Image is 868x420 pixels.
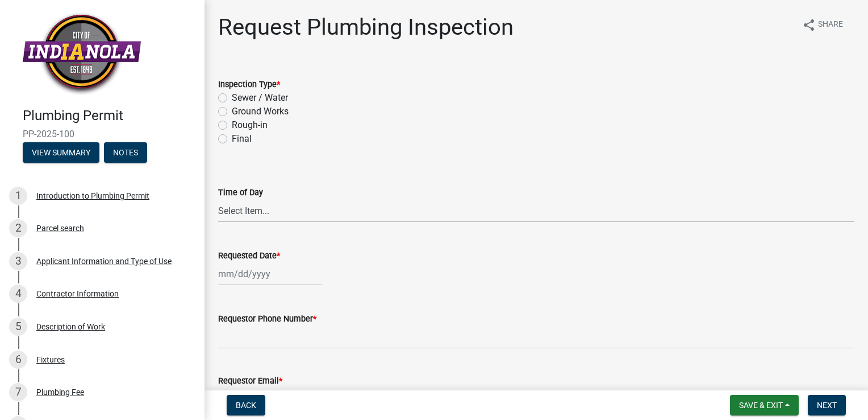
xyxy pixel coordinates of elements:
div: Fixtures [36,356,65,364]
span: PP-2025-100 [23,129,182,139]
button: Save & Exit [730,395,799,415]
img: City of Indianola, Iowa [23,12,141,96]
label: Requestor Phone Number [218,315,316,323]
button: View Summary [23,142,99,163]
label: Rough-in [232,118,268,132]
div: Introduction to Plumbing Permit [36,192,149,200]
div: Plumbing Fee [36,388,84,396]
label: Inspection Type [218,81,280,89]
div: 4 [9,285,27,303]
div: 5 [9,318,27,336]
button: Next [808,395,846,415]
label: Time of Day [218,189,263,197]
label: Final [232,132,252,146]
h4: Plumbing Permit [23,108,195,124]
i: share [802,18,816,32]
div: 2 [9,219,27,237]
div: Contractor Information [36,290,119,298]
span: Save & Exit [739,401,783,410]
div: 7 [9,383,27,401]
span: Share [818,18,843,32]
div: 3 [9,252,27,270]
button: Back [227,395,265,415]
label: Sewer / Water [232,91,288,105]
div: 6 [9,351,27,369]
wm-modal-confirm: Summary [23,149,99,158]
label: Ground Works [232,105,289,118]
span: Back [236,401,256,410]
span: Next [817,401,837,410]
label: Requestor Email [218,377,282,385]
div: Applicant Information and Type of Use [36,257,172,265]
h1: Request Plumbing Inspection [218,14,514,41]
wm-modal-confirm: Notes [104,149,147,158]
div: Description of Work [36,323,105,331]
button: shareShare [793,14,852,36]
input: mm/dd/yyyy [218,262,322,286]
button: Notes [104,142,147,163]
div: 1 [9,187,27,205]
label: Requested Date [218,252,280,260]
div: Parcel search [36,224,84,232]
